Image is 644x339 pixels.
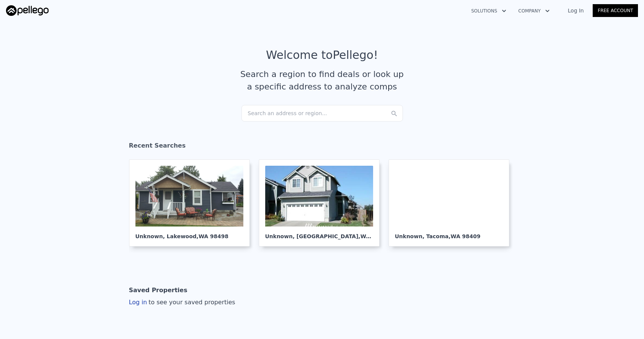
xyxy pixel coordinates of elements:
[238,68,407,93] div: Search a region to find deals or look up a specific address to analyze comps
[241,105,403,122] div: Search an address or region...
[449,233,481,239] span: , WA 98409
[389,159,515,247] a: Unknown, Tacoma,WA 98409
[259,159,386,247] a: Unknown, [GEOGRAPHIC_DATA],WA 98373
[129,283,188,298] div: Saved Properties
[265,227,373,240] div: Unknown , [GEOGRAPHIC_DATA]
[135,227,243,240] div: Unknown , Lakewood
[512,4,556,18] button: Company
[129,159,256,247] a: Unknown, Lakewood,WA 98498
[266,48,378,62] div: Welcome to Pellego !
[395,227,503,240] div: Unknown , Tacoma
[358,233,390,239] span: , WA 98373
[197,233,229,239] span: , WA 98498
[129,298,235,307] div: Log in
[6,5,49,16] img: Pellego
[593,4,638,17] a: Free Account
[147,299,235,306] span: to see your saved properties
[559,7,593,14] a: Log In
[129,135,515,159] div: Recent Searches
[465,4,512,18] button: Solutions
